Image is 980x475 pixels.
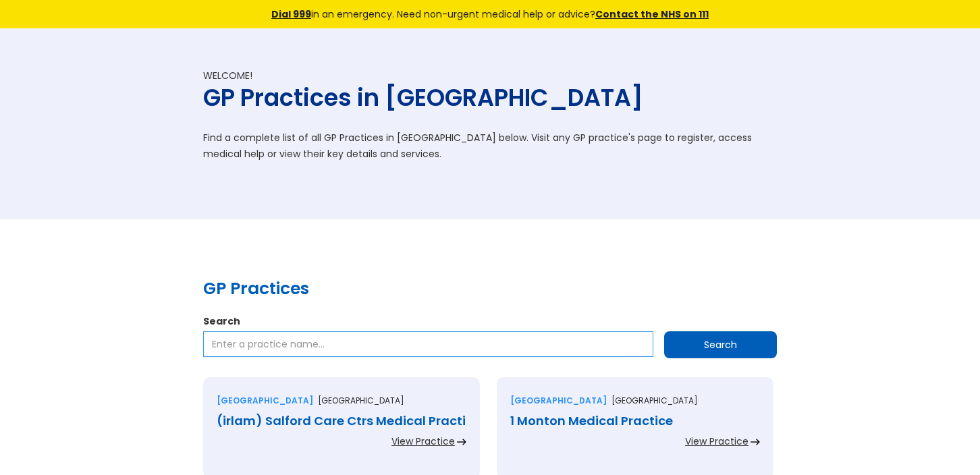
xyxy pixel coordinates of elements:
[180,7,800,22] div: in an emergency. Need non-urgent medical help or advice?
[611,394,698,408] p: [GEOGRAPHIC_DATA]
[217,414,466,428] div: (irlam) Salford Care Ctrs Medical Practi
[510,394,607,408] div: [GEOGRAPHIC_DATA]
[217,394,313,408] div: [GEOGRAPHIC_DATA]
[391,435,455,448] div: View Practice
[203,331,653,357] input: Enter a practice name…
[318,394,404,408] p: [GEOGRAPHIC_DATA]
[685,435,748,448] div: View Practice
[203,277,777,301] h2: GP Practices
[510,414,760,428] div: 1 Monton Medical Practice
[664,331,777,358] input: Search
[595,7,709,21] a: Contact the NHS on 111
[203,314,777,328] label: Search
[203,82,777,113] h1: GP Practices in [GEOGRAPHIC_DATA]
[271,7,311,21] a: Dial 999
[203,130,777,162] p: Find a complete list of all GP Practices in [GEOGRAPHIC_DATA] below. Visit any GP practice's page...
[203,69,777,82] div: Welcome!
